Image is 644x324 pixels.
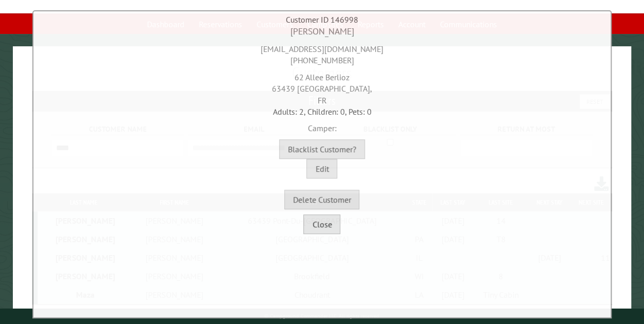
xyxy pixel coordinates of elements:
[36,117,609,134] div: Camper:
[279,139,365,159] button: Blacklist Customer?
[36,14,609,25] div: Customer ID 146998
[36,66,609,106] div: 62 Allee Berlioz 63439 [GEOGRAPHIC_DATA], FR
[36,38,609,66] div: [EMAIL_ADDRESS][DOMAIN_NAME] [PHONE_NUMBER]
[284,190,359,209] button: Delete Customer
[36,106,609,117] div: Adults: 2, Children: 0, Pets: 0
[303,214,340,234] button: Close
[306,159,337,178] button: Edit
[36,25,609,38] div: [PERSON_NAME]
[264,313,380,319] small: © Campground Commander LLC. All rights reserved.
